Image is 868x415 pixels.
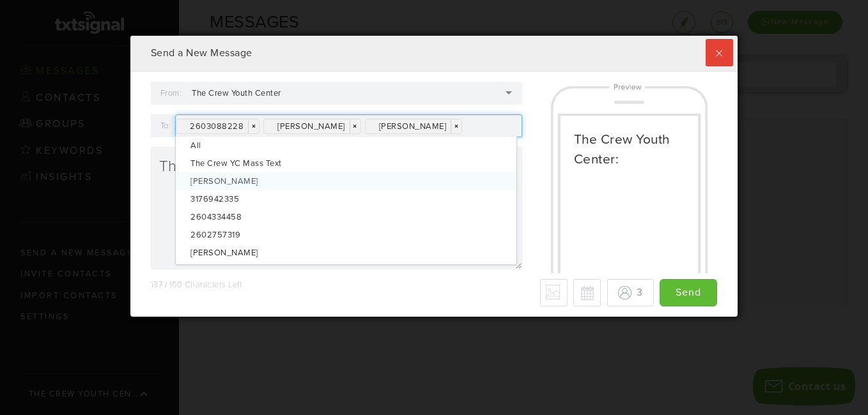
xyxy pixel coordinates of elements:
[160,117,171,135] label: To:
[176,119,260,134] div: 2603088228
[574,130,685,169] div: The Crew Youth Center:
[176,155,516,172] div: The Crew YC Mass Text
[176,172,516,190] div: [PERSON_NAME]
[176,190,516,208] div: 3176942335
[185,280,242,290] span: Characters Left
[660,279,717,306] input: Send
[151,280,183,290] span: 137 / 160
[176,244,516,262] div: [PERSON_NAME]
[365,119,463,134] div: [PERSON_NAME]
[176,226,516,244] div: 2602757319
[160,84,182,102] label: From:
[176,137,516,155] div: All
[248,119,259,133] a: ×
[263,119,361,134] div: [PERSON_NAME]
[176,262,516,280] div: [PERSON_NAME]
[192,87,297,99] div: The Crew Youth Center
[607,279,654,306] button: 3
[350,119,360,133] a: ×
[451,119,461,133] a: ×
[151,47,252,59] span: Send a New Message
[176,208,516,226] div: 2604334458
